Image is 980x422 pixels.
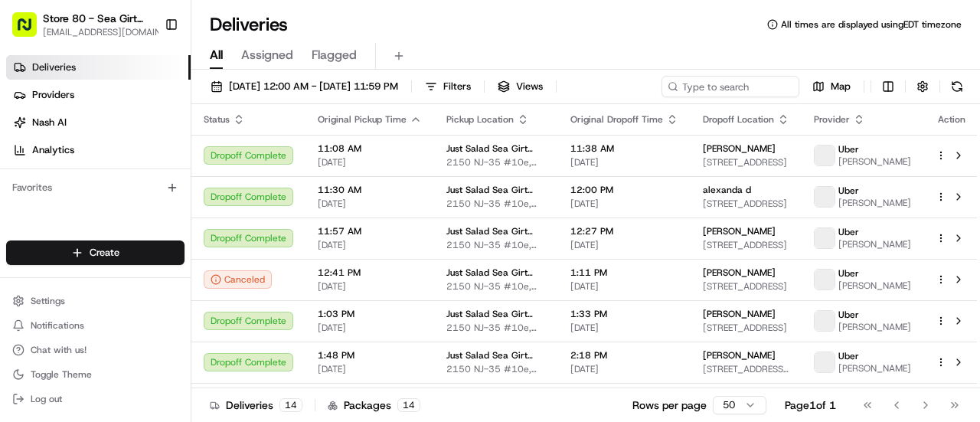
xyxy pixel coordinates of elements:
[838,267,859,280] span: Uber
[838,280,911,292] span: [PERSON_NAME]
[570,363,678,375] span: [DATE]
[781,18,962,31] span: All times are displayed using EDT timezone
[6,55,191,80] a: Deliveries
[838,197,911,209] span: [PERSON_NAME]
[204,76,405,97] button: [DATE] 12:00 AM - [DATE] 11:59 PM
[446,225,546,237] span: Just Salad Sea Girt ([GEOGRAPHIC_DATA])
[318,322,422,334] span: [DATE]
[446,239,546,251] span: 2150 NJ-35 #10e, [GEOGRAPHIC_DATA], [GEOGRAPHIC_DATA]
[318,308,422,320] span: 1:03 PM
[318,349,422,361] span: 1:48 PM
[831,80,851,93] span: Map
[318,184,422,196] span: 11:30 AM
[397,398,420,412] div: 14
[318,198,422,210] span: [DATE]
[318,142,422,155] span: 11:08 AM
[6,240,185,265] button: Create
[6,175,185,200] div: Favorites
[570,142,678,155] span: 11:38 AM
[703,198,789,210] span: [STREET_ADDRESS]
[632,397,707,413] p: Rows per page
[6,339,185,361] button: Chat with us!
[838,350,859,362] span: Uber
[446,156,546,168] span: 2150 NJ-35 #10e, [GEOGRAPHIC_DATA], [GEOGRAPHIC_DATA]
[229,80,398,93] span: [DATE] 12:00 AM - [DATE] 11:59 PM
[570,156,678,168] span: [DATE]
[6,290,185,312] button: Settings
[446,113,514,126] span: Pickup Location
[6,138,191,162] a: Analytics
[446,322,546,334] span: 2150 NJ-35 #10e, [GEOGRAPHIC_DATA], [GEOGRAPHIC_DATA]
[838,185,859,197] span: Uber
[838,143,859,155] span: Uber
[318,267,422,279] span: 12:41 PM
[516,80,543,93] span: Views
[936,113,968,126] div: Action
[31,319,84,332] span: Notifications
[703,349,776,361] span: [PERSON_NAME]
[570,184,678,196] span: 12:00 PM
[838,238,911,250] span: [PERSON_NAME]
[661,76,799,97] input: Type to search
[31,368,92,381] span: Toggle Theme
[703,184,751,196] span: alexanda d
[6,364,185,385] button: Toggle Theme
[210,46,223,64] span: All
[6,110,191,135] a: Nash AI
[6,83,191,107] a: Providers
[570,225,678,237] span: 12:27 PM
[328,397,420,413] div: Packages
[446,267,546,279] span: Just Salad Sea Girt ([GEOGRAPHIC_DATA])
[32,143,74,157] span: Analytics
[241,46,293,64] span: Assigned
[838,321,911,333] span: [PERSON_NAME]
[318,225,422,237] span: 11:57 AM
[570,308,678,320] span: 1:33 PM
[703,113,774,126] span: Dropoff Location
[570,198,678,210] span: [DATE]
[6,6,158,43] button: Store 80 - Sea Girt ([GEOGRAPHIC_DATA]) (Just Salad)[EMAIL_ADDRESS][DOMAIN_NAME]
[43,26,173,38] span: [EMAIL_ADDRESS][DOMAIN_NAME]
[32,88,74,102] span: Providers
[703,156,789,168] span: [STREET_ADDRESS]
[210,397,302,413] div: Deliveries
[703,363,789,375] span: [STREET_ADDRESS][PERSON_NAME]
[570,267,678,279] span: 1:11 PM
[703,322,789,334] span: [STREET_ADDRESS]
[32,116,67,129] span: Nash AI
[32,61,76,74] span: Deliveries
[6,388,185,410] button: Log out
[318,363,422,375] span: [DATE]
[570,322,678,334] span: [DATE]
[703,267,776,279] span: [PERSON_NAME]
[703,142,776,155] span: [PERSON_NAME]
[31,393,62,405] span: Log out
[703,280,789,293] span: [STREET_ADDRESS]
[570,349,678,361] span: 2:18 PM
[443,80,471,93] span: Filters
[703,239,789,251] span: [STREET_ADDRESS]
[703,225,776,237] span: [PERSON_NAME]
[31,344,87,356] span: Chat with us!
[318,113,407,126] span: Original Pickup Time
[446,184,546,196] span: Just Salad Sea Girt ([GEOGRAPHIC_DATA])
[446,363,546,375] span: 2150 NJ-35 #10e, [GEOGRAPHIC_DATA], [GEOGRAPHIC_DATA]
[204,270,272,289] button: Canceled
[946,76,968,97] button: Refresh
[43,11,156,26] button: Store 80 - Sea Girt ([GEOGRAPHIC_DATA]) (Just Salad)
[814,113,850,126] span: Provider
[446,308,546,320] span: Just Salad Sea Girt ([GEOGRAPHIC_DATA])
[838,362,911,375] span: [PERSON_NAME]
[318,239,422,251] span: [DATE]
[838,155,911,168] span: [PERSON_NAME]
[785,397,836,413] div: Page 1 of 1
[446,280,546,293] span: 2150 NJ-35 #10e, [GEOGRAPHIC_DATA], [GEOGRAPHIC_DATA]
[446,142,546,155] span: Just Salad Sea Girt ([GEOGRAPHIC_DATA])
[31,295,65,307] span: Settings
[318,280,422,293] span: [DATE]
[6,315,185,336] button: Notifications
[838,226,859,238] span: Uber
[570,280,678,293] span: [DATE]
